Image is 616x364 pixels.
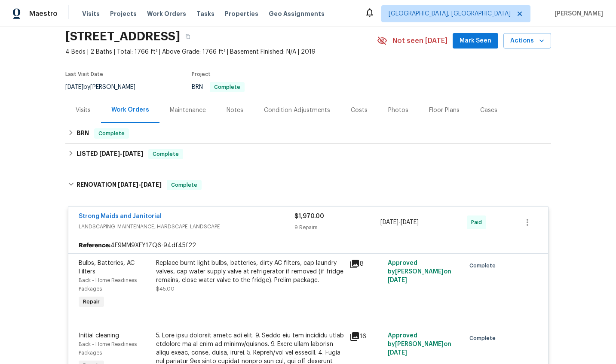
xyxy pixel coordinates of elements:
span: Mark Seen [460,36,491,46]
span: [GEOGRAPHIC_DATA], [GEOGRAPHIC_DATA] [389,9,511,18]
span: [DATE] [123,151,143,157]
div: Cases [480,106,497,115]
span: Paid [471,218,485,227]
b: Reference: [79,241,110,250]
span: Repair [80,297,103,306]
a: Strong Maids and Janitorial [79,213,162,219]
span: Back - Home Readiness Packages [79,342,137,355]
span: LANDSCAPING_MAINTENANCE, HARDSCAPE_LANDSCAPE [79,222,294,231]
div: RENOVATION [DATE]-[DATE]Complete [65,171,551,199]
div: BRN Complete [65,123,551,144]
span: Complete [95,129,128,138]
span: $1,970.00 [294,213,324,219]
span: BRN [192,84,245,90]
button: Actions [503,33,551,49]
span: Complete [469,334,499,343]
h2: [STREET_ADDRESS] [65,32,180,41]
span: Last Visit Date [65,72,103,77]
span: Not seen [DATE] [392,36,447,45]
div: Replace burnt light bulbs, batteries, dirty AC filters, cap laundry valves, cap water supply valv... [156,259,344,285]
button: Mark Seen [453,33,498,49]
h6: RENOVATION [77,180,162,190]
span: Complete [149,150,182,158]
span: Properties [225,9,258,18]
span: [DATE] [99,151,120,157]
div: Work Orders [111,106,149,114]
span: 4 Beds | 2 Baths | Total: 1766 ft² | Above Grade: 1766 ft² | Basement Finished: N/A | 2019 [65,48,377,56]
div: Notes [227,106,243,115]
div: 8 [349,259,383,269]
span: Maestro [29,9,58,18]
div: Visits [76,106,91,115]
span: Projects [110,9,137,18]
span: Back - Home Readiness Packages [79,278,137,291]
h6: BRN [77,128,89,139]
span: Actions [510,36,544,46]
span: Geo Assignments [269,9,325,18]
span: - [99,151,143,157]
div: 9 Repairs [294,223,381,232]
h6: LISTED [77,149,143,159]
span: [DATE] [401,219,419,225]
button: Copy Address [180,29,196,44]
span: $45.00 [156,286,175,291]
span: Initial cleaning [79,333,119,339]
div: Maintenance [170,106,206,115]
div: Floor Plans [429,106,460,115]
div: Costs [351,106,368,115]
span: - [118,182,162,188]
div: Photos [388,106,408,115]
div: 4E9MM9XEY1ZQ6-94df45f22 [68,238,548,253]
span: [DATE] [388,350,407,356]
div: by [PERSON_NAME] [65,82,146,92]
div: LISTED [DATE]-[DATE]Complete [65,144,551,164]
span: Approved by [PERSON_NAME] on [388,260,451,283]
span: [DATE] [141,182,162,188]
span: Approved by [PERSON_NAME] on [388,333,451,356]
span: Project [192,72,211,77]
span: [DATE] [388,277,407,283]
div: Condition Adjustments [264,106,330,115]
span: [DATE] [118,182,138,188]
span: Complete [168,181,201,189]
span: Complete [211,85,244,90]
span: Complete [469,261,499,270]
span: - [380,218,419,227]
span: [DATE] [380,219,398,225]
span: Bulbs, Batteries, AC Filters [79,260,135,275]
span: Work Orders [147,9,186,18]
span: Tasks [196,11,215,17]
span: [DATE] [65,84,83,90]
div: 16 [349,331,383,342]
span: Visits [82,9,100,18]
span: [PERSON_NAME] [551,9,603,18]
